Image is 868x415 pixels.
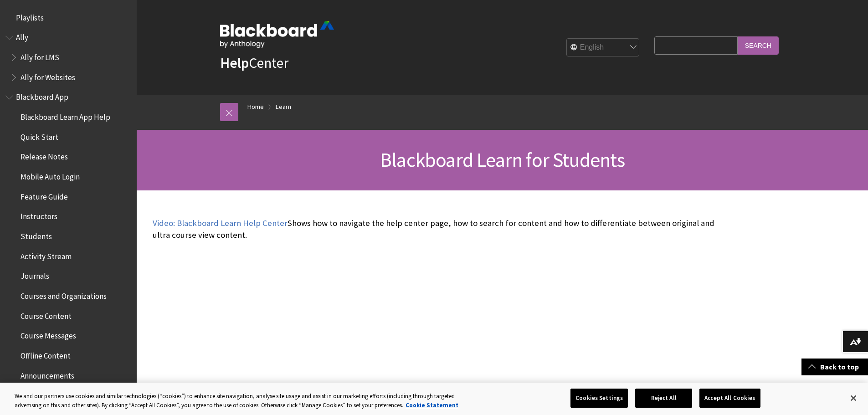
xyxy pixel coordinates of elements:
[21,249,72,261] span: Activity Stream
[16,30,28,42] span: Ally
[220,54,249,72] strong: Help
[635,389,692,408] button: Reject All
[21,288,107,301] span: Courses and Organizations
[21,269,49,281] span: Journals
[21,129,58,142] span: Quick Start
[5,30,131,85] nav: Book outline for Anthology Ally Help
[21,149,68,162] span: Release Notes
[738,36,779,54] input: Search
[247,101,264,113] a: Home
[15,392,478,410] div: We and our partners use cookies and similar technologies (“cookies”) to enhance site navigation, ...
[21,328,76,341] span: Course Messages
[21,348,71,360] span: Offline Content
[220,54,288,72] a: HelpCenter
[21,109,110,122] span: Blackboard Learn App Help
[153,217,718,241] p: Shows how to navigate the help center page, how to search for content and how to differentiate be...
[406,401,458,409] a: More information about your privacy, opens in a new tab
[5,10,131,26] nav: Book outline for Playlists
[153,218,288,229] a: Video: Blackboard Learn Help Center
[380,147,625,172] span: Blackboard Learn for Students
[21,209,57,221] span: Instructors
[21,308,72,321] span: Course Content
[21,229,52,241] span: Students
[16,10,44,22] span: Playlists
[21,368,74,380] span: Announcements
[843,388,863,408] button: Close
[567,39,640,57] select: Site Language Selector
[21,70,75,82] span: Ally for Websites
[21,189,68,201] span: Feature Guide
[220,21,334,48] img: Blackboard by Anthology
[21,50,59,62] span: Ally for LMS
[16,90,68,102] span: Blackboard App
[21,169,80,181] span: Mobile Auto Login
[699,389,760,408] button: Accept All Cookies
[570,389,628,408] button: Cookies Settings
[801,359,868,375] a: Back to top
[276,101,291,113] a: Learn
